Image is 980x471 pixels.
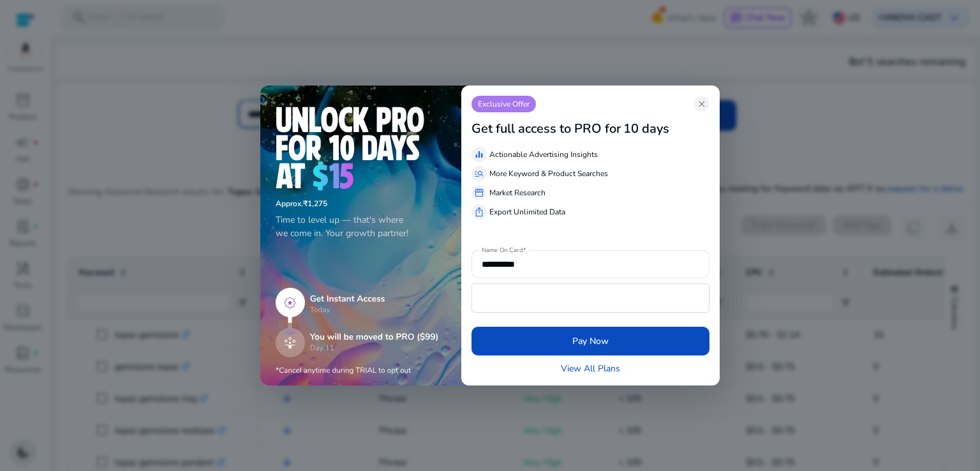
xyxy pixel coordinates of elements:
button: Pay Now [471,327,709,355]
p: More Keyword & Product Searches [489,168,608,179]
a: View All Plans [561,362,620,375]
h3: 10 days [623,121,669,137]
p: Time to level up — that's where we come in. Your growth partner! [276,213,446,240]
span: manage_search [474,168,484,179]
p: Market Research [489,187,546,198]
h3: Get full access to PRO for [471,121,621,137]
span: Pay Now [572,334,609,348]
span: close [697,99,707,109]
iframe: Secure payment input frame [479,285,702,311]
span: Approx. [276,198,303,209]
span: equalizer [474,149,484,160]
p: Exclusive Offer [471,96,536,112]
span: ios_share [474,207,484,217]
span: storefront [474,188,484,198]
p: Export Unlimited Data [489,206,565,218]
mat-label: Name On Card [482,246,523,255]
p: Actionable Advertising Insights [489,149,598,160]
h6: ₹1,275 [276,199,446,208]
